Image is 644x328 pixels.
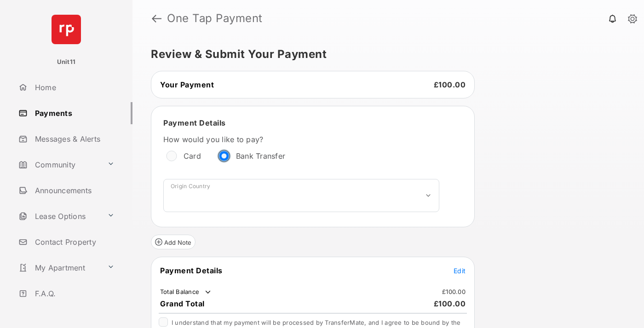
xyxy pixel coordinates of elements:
a: Payments [15,102,132,124]
span: Payment Details [163,118,226,127]
a: Home [15,76,132,98]
a: F.A.Q. [15,282,132,305]
a: Community [15,154,103,176]
a: Messages & Alerts [15,128,132,150]
td: Total Balance [160,288,213,297]
a: Announcements [15,179,132,201]
span: Payment Details [160,266,223,275]
a: Lease Options [15,205,103,227]
img: svg+xml;base64,PHN2ZyB4bWxucz0iaHR0cDovL3d3dy53My5vcmcvMjAwMC9zdmciIHdpZHRoPSI2NCIgaGVpZ2h0PSI2NC... [52,15,81,44]
p: Unit11 [57,58,76,67]
td: £100.00 [442,288,466,296]
span: Your Payment [160,80,214,89]
span: Grand Total [160,299,205,308]
label: How would you like to pay? [163,135,439,144]
h5: Review & Submit Your Payment [151,49,618,60]
a: My Apartment [15,257,103,279]
a: Contact Property [15,231,132,253]
label: Card [184,151,201,161]
button: Add Note [151,235,195,249]
span: £100.00 [434,299,466,308]
strong: One Tap Payment [167,13,263,24]
button: Edit [454,266,466,275]
span: £100.00 [434,80,466,89]
label: Bank Transfer [236,151,285,161]
span: Edit [454,267,466,275]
